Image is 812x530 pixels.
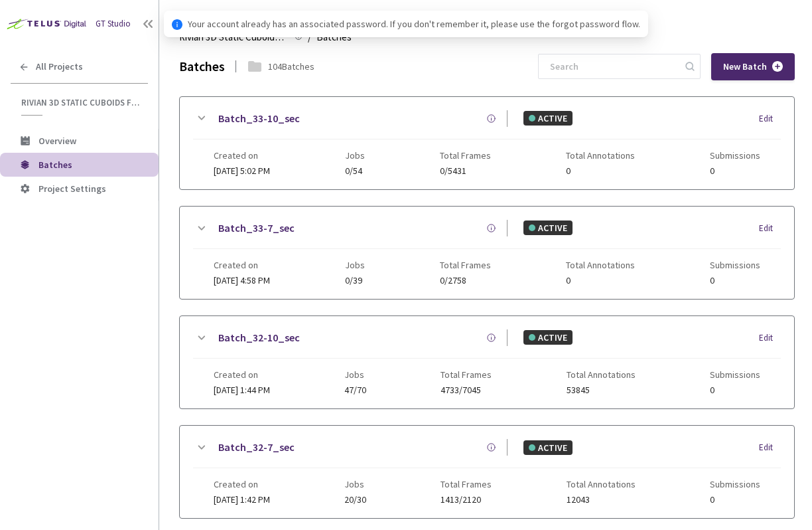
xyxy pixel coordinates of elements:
[759,222,781,235] div: Edit
[440,495,492,505] span: 1413/2120
[567,495,636,505] span: 12043
[214,479,270,489] span: Created on
[218,439,295,456] a: Batch_32-7_sec
[218,220,295,236] a: Batch_33-7_sec
[345,166,365,176] span: 0/54
[542,54,683,78] input: Search
[180,207,794,299] div: Batch_33-7_secACTIVEEditCreated on[DATE] 4:58 PMJobs0/39Total Frames0/2758Total Annotations0Submi...
[710,385,760,395] span: 0
[214,493,270,505] span: [DATE] 1:42 PM
[214,274,270,286] span: [DATE] 4:58 PM
[344,495,366,505] span: 20/30
[523,111,573,126] div: ACTIVE
[710,260,760,270] span: Submissions
[567,479,636,489] span: Total Annotations
[523,440,573,455] div: ACTIVE
[344,385,366,395] span: 47/70
[214,260,270,270] span: Created on
[21,97,140,108] span: Rivian 3D Static Cuboids fixed[2024-25]
[38,183,106,195] span: Project Settings
[440,260,491,270] span: Total Frames
[440,385,492,395] span: 4733/7045
[268,59,314,74] div: 104 Batches
[759,112,781,126] div: Edit
[523,330,573,345] div: ACTIVE
[710,369,760,380] span: Submissions
[214,165,270,177] span: [DATE] 5:02 PM
[36,61,83,72] span: All Projects
[180,97,794,189] div: Batch_33-10_secACTIVEEditCreated on[DATE] 5:02 PMJobs0/54Total Frames0/5431Total Annotations0Subm...
[172,19,182,30] span: info-circle
[38,159,72,171] span: Batches
[759,331,781,345] div: Edit
[38,135,76,147] span: Overview
[566,150,635,161] span: Total Annotations
[440,166,491,176] span: 0/5431
[710,276,760,286] span: 0
[188,17,640,31] span: Your account already has an associated password. If you don't remember it, please use the forgot ...
[214,384,270,396] span: [DATE] 1:44 PM
[566,260,635,270] span: Total Annotations
[710,495,760,505] span: 0
[440,479,492,489] span: Total Frames
[710,479,760,489] span: Submissions
[723,61,767,72] span: New Batch
[179,56,225,76] div: Batches
[214,150,270,161] span: Created on
[523,221,573,235] div: ACTIVE
[180,426,794,518] div: Batch_32-7_secACTIVEEditCreated on[DATE] 1:42 PMJobs20/30Total Frames1413/2120Total Annotations12...
[218,110,300,127] a: Batch_33-10_sec
[180,316,794,408] div: Batch_32-10_secACTIVEEditCreated on[DATE] 1:44 PMJobs47/70Total Frames4733/7045Total Annotations5...
[759,441,781,454] div: Edit
[440,276,491,286] span: 0/2758
[710,166,760,176] span: 0
[567,385,636,395] span: 53845
[345,260,365,270] span: Jobs
[345,150,365,161] span: Jobs
[344,369,366,380] span: Jobs
[96,17,131,31] div: GT Studio
[440,369,492,380] span: Total Frames
[440,150,491,161] span: Total Frames
[345,276,365,286] span: 0/39
[218,329,300,346] a: Batch_32-10_sec
[710,150,760,161] span: Submissions
[344,479,366,489] span: Jobs
[566,276,635,286] span: 0
[567,369,636,380] span: Total Annotations
[214,369,270,380] span: Created on
[566,166,635,176] span: 0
